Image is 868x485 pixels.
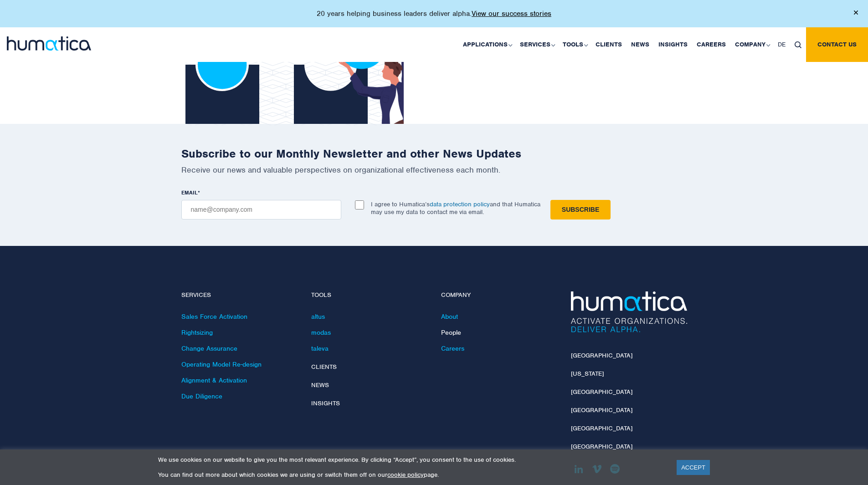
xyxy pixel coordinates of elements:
a: [GEOGRAPHIC_DATA] [571,443,632,450]
a: [GEOGRAPHIC_DATA] [571,406,632,414]
a: Contact us [806,27,868,62]
a: cookie policy [387,471,424,479]
p: I agree to Humatica’s and that Humatica may use my data to contact me via email. [371,200,540,216]
h2: Subscribe to our Monthly Newsletter and other News Updates [181,147,687,161]
a: [US_STATE] [571,370,604,378]
a: [GEOGRAPHIC_DATA] [571,424,632,432]
a: Change Assurance [181,344,237,352]
a: Tools [558,27,591,62]
input: name@company.com [181,200,341,220]
a: Insights [654,27,692,62]
img: search_icon [795,41,801,48]
a: Due Diligence [181,392,222,400]
a: News [627,27,654,62]
p: Receive our news and valuable perspectives on organizational effectiveness each month. [181,165,687,175]
span: EMAIL [181,189,198,196]
img: logo [7,36,91,51]
img: Humatica [571,291,687,332]
p: We use cookies on our website to give you the most relevant experience. By clicking “Accept”, you... [158,456,665,464]
a: About [441,312,458,321]
a: Sales Force Activation [181,312,247,321]
h4: Services [181,291,298,299]
p: You can find out more about which cookies we are using or switch them off on our page. [158,471,665,479]
a: Services [515,27,558,62]
a: Rightsizing [181,328,213,337]
a: DE [773,27,790,62]
a: Insights [311,399,340,407]
a: data protection policy [430,200,490,208]
a: News [311,381,329,389]
a: Careers [692,27,730,62]
a: Applications [458,27,515,62]
a: taleva [311,344,329,352]
a: ACCEPT [677,460,710,475]
input: I agree to Humatica’sdata protection policyand that Humatica may use my data to contact me via em... [355,200,364,209]
a: Clients [311,363,337,371]
a: modas [311,328,331,337]
p: 20 years helping business leaders deliver alpha. [317,9,551,18]
a: Clients [591,27,627,62]
a: Company [730,27,773,62]
a: [GEOGRAPHIC_DATA] [571,388,632,396]
a: Operating Model Re-design [181,360,262,368]
a: People [441,328,461,337]
input: Subscribe [550,200,611,220]
h4: Tools [311,291,427,299]
a: Careers [441,344,464,352]
a: altus [311,312,325,321]
a: [GEOGRAPHIC_DATA] [571,352,632,359]
a: View our success stories [472,9,551,18]
span: DE [778,41,786,48]
h4: Company [441,291,557,299]
a: Alignment & Activation [181,376,247,384]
